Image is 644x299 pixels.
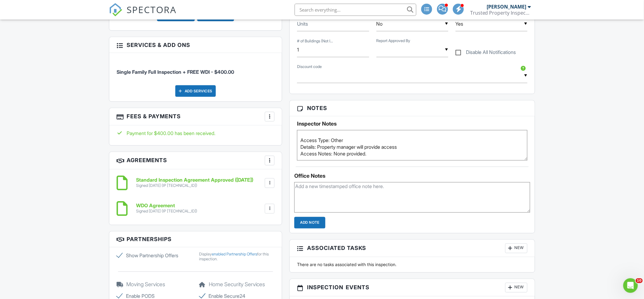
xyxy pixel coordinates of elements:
span: SPECTORA [127,3,177,16]
span: 10 [636,278,643,283]
a: enabled Partnership Offers [212,252,257,257]
div: New [505,283,527,293]
div: Office Notes [294,173,530,179]
h3: Notes [290,101,535,116]
div: New [505,244,527,253]
h6: WDO Agreement [136,203,197,209]
div: Signed [DATE] (IP [TECHNICAL_ID]) [136,209,197,214]
input: Units [297,16,369,31]
h5: Moving Services [117,282,192,288]
div: Trusted Property Inspections, LLC [470,10,531,16]
iframe: Intercom live chat [623,278,638,293]
label: Report Approved By [376,38,411,44]
label: Show Partnership Offers [117,252,192,259]
div: Payment for $400.00 has been received. [117,130,275,137]
label: Units [297,20,308,27]
h3: Fees & Payments [109,108,282,126]
h3: Partnerships [109,232,282,247]
input: # of Buildings (Not Including garages) [297,42,369,57]
h3: Agreements [109,152,282,169]
span: Associated Tasks [307,244,366,252]
a: SPECTORA [109,8,177,21]
a: WDO Agreement Signed [DATE] (IP [TECHNICAL_ID]) [136,203,197,214]
span: Single Family Full Inspection + FREE WDI - $400.00 [117,69,234,75]
li: Service: Single Family Full Inspection + FREE WDI [117,58,275,80]
h5: Inspector Notes [297,121,527,127]
div: Display for this inspection. [199,252,275,262]
div: Add Services [175,85,216,97]
label: Disable All Notifications [456,49,516,57]
div: There are no tasks associated with this inspection. [293,262,531,268]
input: Add Note [294,217,325,229]
span: Events [346,283,369,292]
label: Discount code [297,64,322,69]
h5: Home Security Services [199,282,275,288]
img: The Best Home Inspection Software - Spectora [109,3,122,16]
a: Standard Inspection Agreement Approved ([DATE]) Signed [DATE] (IP [TECHNICAL_ID]) [136,178,253,188]
h6: Standard Inspection Agreement Approved ([DATE]) [136,178,253,183]
h3: Services & Add ons [109,37,282,53]
div: Signed [DATE] (IP [TECHNICAL_ID]) [136,183,253,188]
span: Inspection [307,283,343,292]
label: # of Buildings (Not Including garages) [297,39,333,44]
div: [PERSON_NAME] [487,4,527,10]
textarea: -A reafco mentee will be here let them shadow you a little but if slowing you down too much let t... [297,130,527,161]
input: Search everything... [295,4,416,16]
